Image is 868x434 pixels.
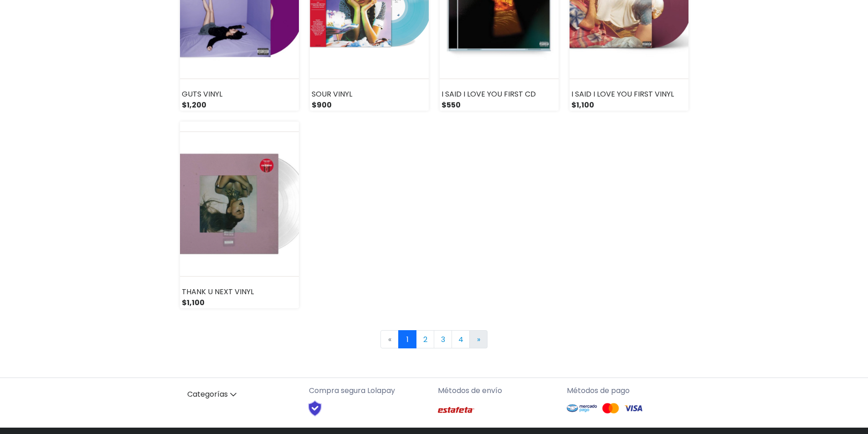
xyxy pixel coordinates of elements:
a: Next [469,330,488,348]
img: Shield Logo [300,400,330,417]
img: Mercado Pago Logo [567,400,597,417]
p: Métodos de envío [438,385,560,396]
a: 2 [416,330,434,348]
nav: Page navigation [180,330,688,348]
div: $1,100 [570,100,688,111]
img: Estafeta Logo [438,400,474,420]
a: 4 [452,330,470,348]
div: I SAID I LOVE YOU FIRST CD [440,89,559,100]
a: THANK U NEXT VINYL $1,100 [180,122,299,308]
a: Categorías [180,385,302,404]
div: THANK U NEXT VINYL [180,286,299,297]
img: small_1744173992988.png [180,122,299,286]
span: » [477,334,480,345]
img: Visa Logo [624,403,642,414]
div: SOUR VINYL [310,89,429,100]
div: I SAID I LOVE YOU FIRST VINYL [570,89,688,100]
div: $550 [440,100,559,111]
div: $900 [310,100,429,111]
img: Mastercard Logo [601,403,620,414]
div: $1,100 [180,297,299,308]
a: 1 [398,330,416,348]
div: $1,200 [180,100,299,111]
div: GUTS VINYL [180,89,299,100]
p: Compra segura Lolapay [309,385,431,396]
a: 3 [434,330,452,348]
p: Métodos de pago [567,385,688,396]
